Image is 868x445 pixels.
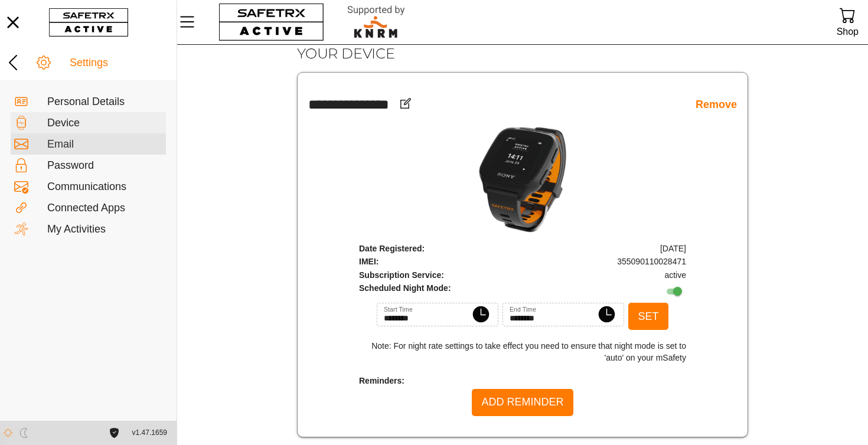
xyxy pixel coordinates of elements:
span: Scheduled Night Mode [359,283,451,293]
button: End TimeEnd Time [596,304,617,325]
div: Communications [47,181,162,194]
img: RescueLogo.svg [334,3,419,41]
span: IMEI [359,257,378,266]
div: Connected Apps [47,202,162,215]
span: Set [638,307,658,326]
span: Add Reminder [481,393,563,411]
div: My Activities [47,223,162,236]
input: Start Time [384,303,466,326]
img: ModeDark.svg [19,428,29,438]
td: active [542,269,687,281]
td: [DATE] [542,243,687,254]
div: Shop [837,24,859,40]
div: Device [47,117,162,130]
img: Activities.svg [14,222,28,236]
span: v1.47.1659 [132,427,167,439]
h2: Your Device [297,44,748,63]
img: mSafety.png [478,126,567,233]
img: Devices.svg [14,116,28,130]
div: Personal Details [47,96,162,109]
button: Start TimeStart Time [470,304,491,325]
td: 355090110028471 [542,256,687,267]
button: Set [628,303,668,330]
input: End Time [510,303,592,326]
p: Note: For night rate settings to take effect you need to ensure that night mode is set to 'auto' ... [359,341,686,364]
div: Password [47,159,162,172]
div: Email [47,138,162,151]
button: Menu [177,9,207,34]
button: Add Reminder [472,389,573,416]
a: License Agreement [106,428,122,438]
div: Settings [70,57,173,70]
span: Reminders [359,376,404,385]
a: Remove [696,98,737,112]
img: ClockStart.svg [472,305,490,323]
span: Date Registered [359,244,425,253]
button: v1.47.1659 [125,423,174,443]
span: Subscription Service [359,270,444,280]
img: ClockStart.svg [598,305,616,323]
img: ModeLight.svg [3,428,13,438]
